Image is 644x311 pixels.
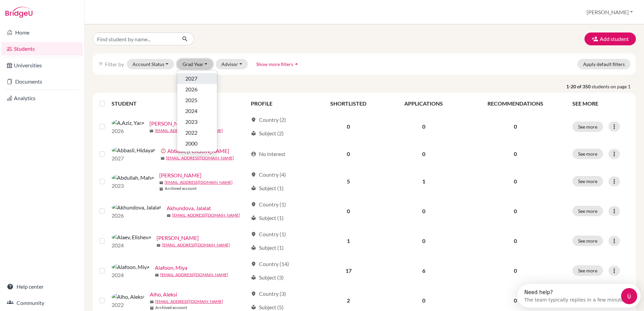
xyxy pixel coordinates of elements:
span: 2000 [185,139,197,148]
div: The team typically replies in a few minutes. [7,11,111,18]
button: See more [572,176,603,186]
a: [EMAIL_ADDRESS][DOMAIN_NAME] [165,179,233,185]
span: local_library [251,275,256,280]
span: location_on [251,261,256,267]
span: Show more filters [256,61,293,67]
div: Country (2) [251,116,286,124]
th: SHORTLISTED [312,95,385,112]
td: 0 [385,226,462,256]
a: [PERSON_NAME] [159,171,201,179]
div: Subject (1) [251,244,284,252]
p: 2023 [112,182,154,190]
a: [EMAIL_ADDRESS][DOMAIN_NAME] [172,212,240,218]
img: Abdullah, Maha [112,174,154,182]
a: Akhundova, Jalalat [167,204,211,212]
th: STUDENT [112,95,247,112]
i: arrow_drop_up [293,61,300,67]
iframe: Intercom live chat [621,288,637,304]
a: Students [1,42,83,55]
p: 2024 [112,271,149,279]
th: SEE MORE [568,95,633,112]
a: Help center [1,280,83,293]
img: Bridge-U [5,7,32,18]
span: mail [150,300,154,304]
td: 6 [385,256,462,286]
button: 2024 [177,106,217,116]
span: local_library [251,131,256,136]
div: Country (1) [251,200,286,208]
span: mail [159,181,163,185]
span: mail [149,129,153,133]
p: 2027 [112,154,155,162]
button: 2000 [177,138,217,149]
span: local_library [251,245,256,250]
button: See more [572,206,603,216]
td: 1 [385,166,462,196]
p: 0 [467,267,564,275]
p: 2022 [112,301,144,309]
button: Grad Year [177,59,213,69]
button: Account Status [127,59,174,69]
iframe: Intercom live chat discovery launcher [517,284,641,308]
span: 2024 [185,107,197,115]
td: 0 [312,196,385,226]
p: 0 [467,296,564,305]
p: 0 [467,237,564,245]
img: Alho, Aleksi [112,293,144,301]
span: 2027 [185,74,197,83]
button: Show more filtersarrow_drop_up [251,59,306,69]
div: Open Intercom Messenger [3,3,131,21]
a: Analytics [1,91,83,105]
div: Country (14) [251,260,289,268]
p: 0 [467,123,564,131]
a: [EMAIL_ADDRESS][DOMAIN_NAME] [155,128,223,134]
img: Akhundova, Jalalat [112,203,161,212]
p: 2026 [112,212,161,220]
th: APPLICATIONS [385,95,462,112]
div: Grad Year [177,70,217,152]
td: 0 [312,112,385,141]
span: mail [167,214,171,218]
span: Filter by [105,61,124,67]
p: 0 [467,177,564,185]
div: Country (3) [251,290,286,298]
span: inventory_2 [150,306,154,310]
input: Find student by name... [93,32,176,45]
a: [EMAIL_ADDRESS][DOMAIN_NAME] [162,242,230,248]
td: 0 [385,196,462,226]
p: 0 [467,150,564,158]
b: Archived account [155,305,187,311]
p: 2024 [112,241,151,249]
div: Subject (1) [251,184,284,192]
img: Alafoon, Miya [112,263,149,271]
span: location_on [251,231,256,237]
a: Community [1,296,83,310]
div: Subject (2) [251,129,284,137]
p: 2026 [112,127,144,135]
button: See more [572,149,603,159]
td: 0 [385,112,462,141]
button: Add student [585,32,636,45]
a: [EMAIL_ADDRESS][DOMAIN_NAME] [155,298,223,305]
img: Alaev, Elisheva [112,233,151,241]
th: RECOMMENDATIONS [462,95,568,112]
a: Alafoon, Miya [155,264,187,272]
td: 17 [312,256,385,286]
button: 2027 [177,73,217,84]
button: Advisor [216,59,248,69]
button: [PERSON_NAME] [583,6,636,19]
strong: 1-20 of 350 [566,83,592,90]
a: Home [1,26,83,39]
span: inventory_2 [159,187,163,191]
button: Apply default filters [577,59,630,69]
img: Abbasli, Hidayat [112,146,155,154]
span: students on page 1 [592,83,636,90]
span: location_on [251,172,256,177]
span: local_library [251,215,256,221]
a: [EMAIL_ADDRESS][DOMAIN_NAME] [160,272,228,278]
span: mail [157,243,161,247]
span: local_library [251,305,256,310]
button: See more [572,265,603,276]
img: A.Aziz, Yara [112,119,144,127]
button: 2026 [177,84,217,95]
